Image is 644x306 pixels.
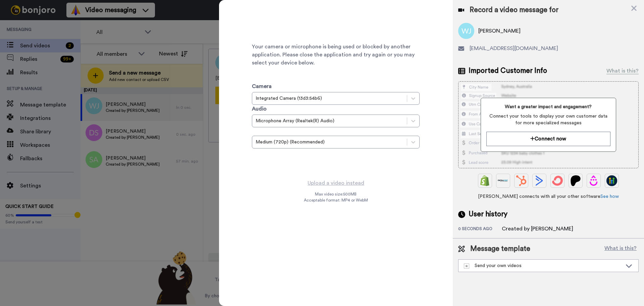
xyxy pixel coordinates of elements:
label: Audio [252,105,267,113]
div: Microphone Array (Realtek(R) Audio) [256,118,404,124]
div: 0 seconds ago [458,226,502,233]
span: User history [469,209,507,219]
label: Camera [252,82,272,90]
img: Ontraport [498,175,508,186]
img: ActiveCampaign [534,175,545,186]
a: See how [600,194,619,199]
span: Max video size: 500 MB [315,191,357,197]
span: Connect your tools to display your own customer data for more specialized messages [486,113,610,126]
span: Message template [470,244,530,254]
img: GoHighLevel [606,175,617,186]
button: Connect now [486,132,610,146]
div: Integrated Camera (13d3:54b6) [256,95,404,102]
span: Acceptable format: MP4 or WebM [304,198,368,203]
div: Medium (720p) (Recommended) [256,139,404,145]
span: Imported Customer Info [469,66,547,76]
span: Your camera or microphone is being used or blocked by another application. Please close the appli... [252,43,420,67]
img: Hubspot [516,175,527,186]
img: ConvertKit [552,175,563,186]
img: demo-template.svg [464,263,469,269]
span: [PERSON_NAME] connects with all your other software [458,193,639,200]
button: Upload a video instead [306,179,366,187]
img: Drip [588,175,599,186]
img: Shopify [480,175,490,186]
img: Patreon [570,175,581,186]
span: Want a greater impact and engagement? [486,103,610,110]
div: What is this? [606,67,639,75]
div: Created by [PERSON_NAME] [502,225,573,233]
label: Quality [252,127,267,134]
span: [EMAIL_ADDRESS][DOMAIN_NAME] [470,44,558,52]
div: Send your own videos [464,262,622,269]
button: What is this? [602,244,639,254]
